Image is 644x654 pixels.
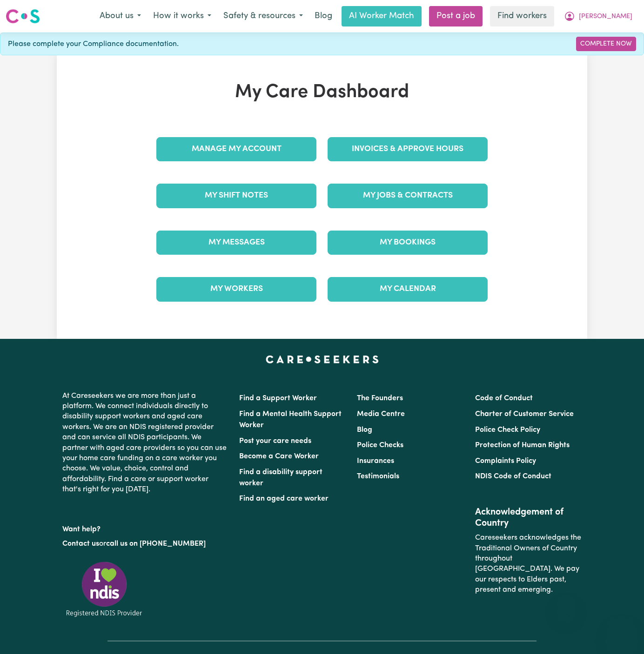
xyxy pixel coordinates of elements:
[576,37,636,51] a: Complete Now
[475,529,582,599] p: Careseekers acknowledges the Traditional Owners of Country throughout [GEOGRAPHIC_DATA]. We pay o...
[490,6,554,26] a: Find workers
[328,231,488,255] a: My Bookings
[266,356,379,363] a: Careseekers home page
[357,426,372,434] a: Blog
[357,442,403,449] a: Police Checks
[328,184,488,208] a: My Jobs & Contracts
[475,473,551,480] a: NDIS Code of Conduct
[239,395,317,402] a: Find a Support Worker
[217,7,309,26] button: Safety & resources
[239,469,322,487] a: Find a disability support worker
[579,12,632,22] span: [PERSON_NAME]
[156,184,316,208] a: My Shift Notes
[151,81,493,104] h1: My Care Dashboard
[62,387,228,499] p: At Careseekers we are more than just a platform. We connect individuals directly to disability su...
[62,521,228,535] p: Want help?
[106,540,206,548] a: call us on [PHONE_NUMBER]
[62,535,228,553] p: or
[475,457,536,465] a: Complaints Policy
[357,410,405,418] a: Media Centre
[357,457,394,465] a: Insurances
[607,617,637,647] iframe: Button to launch messaging window
[475,442,570,449] a: Protection of Human Rights
[239,453,319,460] a: Become a Care Worker
[357,395,403,402] a: The Founders
[475,410,574,418] a: Charter of Customer Service
[156,277,316,301] a: My Workers
[156,231,316,255] a: My Messages
[156,137,316,161] a: Manage My Account
[475,395,533,402] a: Code of Conduct
[429,6,483,26] a: Post a job
[239,410,342,429] a: Find a Mental Health Support Worker
[475,507,582,529] h2: Acknowledgement of Country
[328,277,488,301] a: My Calendar
[62,540,99,548] a: Contact us
[557,595,576,613] iframe: Close message
[239,495,329,502] a: Find an aged care worker
[6,6,40,27] a: Careseekers logo
[328,137,488,161] a: Invoices & Approve Hours
[357,473,399,480] a: Testimonials
[475,426,540,434] a: Police Check Policy
[62,560,146,618] img: Registered NDIS provider
[239,437,311,445] a: Post your care needs
[309,6,338,26] a: Blog
[94,7,147,26] button: About us
[6,8,40,25] img: Careseekers logo
[8,39,179,50] span: Please complete your Compliance documentation.
[342,6,422,26] a: AI Worker Match
[558,7,638,26] button: My Account
[147,7,217,26] button: How it works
